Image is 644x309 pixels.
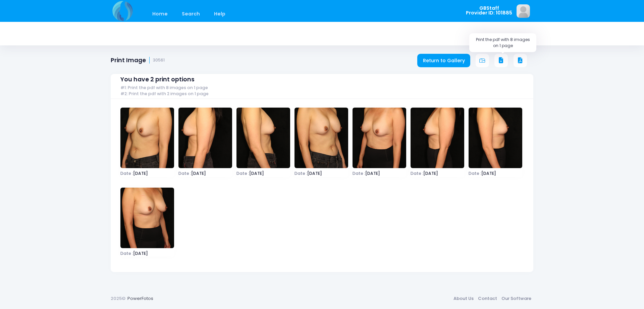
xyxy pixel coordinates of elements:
[451,293,476,305] a: About Us
[120,91,209,96] span: #2: Print the pdf with 2 images on 1 page
[469,171,522,176] span: [DATE]
[120,76,195,83] span: You have 2 print options
[411,171,464,176] span: [DATE]
[146,6,174,22] a: Home
[120,188,174,248] img: image
[120,170,133,176] span: Date :
[469,108,522,168] img: image
[517,4,530,18] img: image
[111,57,165,64] h1: Print Image
[476,293,499,305] a: Contact
[411,108,464,168] img: image
[208,6,232,22] a: Help
[353,171,406,176] span: [DATE]
[236,108,290,168] img: image
[111,295,125,302] span: 2025©
[417,54,470,67] a: Return to Gallery
[175,6,206,22] a: Search
[127,295,153,302] a: PowerFotos
[178,170,191,176] span: Date :
[353,170,365,176] span: Date :
[120,85,208,90] span: #1: Print the pdf with 8 images on 1 page
[120,108,174,168] img: image
[294,108,348,168] img: image
[499,293,533,305] a: Our Software
[153,58,165,63] small: 30561
[411,170,423,176] span: Date :
[120,250,133,256] span: Date :
[469,33,536,52] div: Print the pdf with 8 images on 1 page
[120,252,174,256] span: [DATE]
[466,6,512,15] span: GBStaff Provider ID: 101885
[294,170,307,176] span: Date :
[353,108,406,168] img: image
[236,170,249,176] span: Date :
[120,171,174,176] span: [DATE]
[294,171,348,176] span: [DATE]
[469,170,481,176] span: Date :
[178,171,232,176] span: [DATE]
[178,108,232,168] img: image
[236,171,290,176] span: [DATE]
